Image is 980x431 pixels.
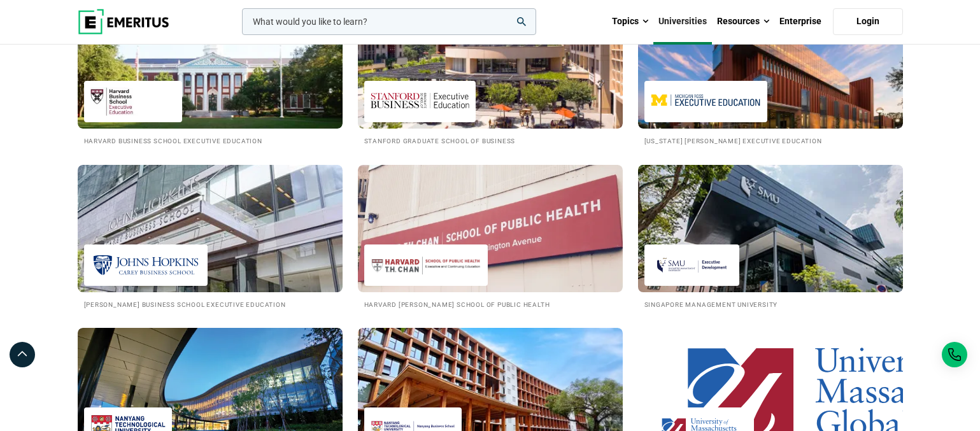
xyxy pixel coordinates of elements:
h2: [US_STATE] [PERSON_NAME] Executive Education [644,135,897,146]
img: Harvard Business School Executive Education [90,87,176,116]
h2: Singapore Management University [644,299,897,309]
img: Singapore Management University [651,251,734,279]
img: Universities We Work With [78,165,343,292]
img: Michigan Ross Executive Education [651,87,762,116]
img: Universities We Work With [78,1,343,129]
a: Universities We Work With Harvard Business School Executive Education Harvard Business School Exe... [78,1,343,146]
img: Universities We Work With [625,159,916,299]
input: woocommerce-product-search-field-0 [242,8,536,35]
img: Johns Hopkins Carey Business School Executive Education [90,251,201,279]
a: Universities We Work With Singapore Management University Singapore Management University [638,165,903,309]
h2: [PERSON_NAME] Business School Executive Education [84,299,336,309]
h2: Stanford Graduate School of Business [364,135,616,146]
a: Universities We Work With Johns Hopkins Carey Business School Executive Education [PERSON_NAME] B... [78,165,343,309]
img: Harvard T.H. Chan School of Public Health [371,251,481,279]
img: Universities We Work With [358,165,623,292]
h2: Harvard [PERSON_NAME] School of Public Health [364,299,616,309]
img: Universities We Work With [638,1,903,129]
a: Universities We Work With Michigan Ross Executive Education [US_STATE] [PERSON_NAME] Executive Ed... [638,1,903,146]
a: Login [833,8,903,35]
img: Stanford Graduate School of Business [371,87,469,116]
a: Universities We Work With Stanford Graduate School of Business Stanford Graduate School of Business [358,1,623,146]
a: Universities We Work With Harvard T.H. Chan School of Public Health Harvard [PERSON_NAME] School ... [358,165,623,309]
img: Universities We Work With [358,1,623,129]
h2: Harvard Business School Executive Education [84,135,336,146]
